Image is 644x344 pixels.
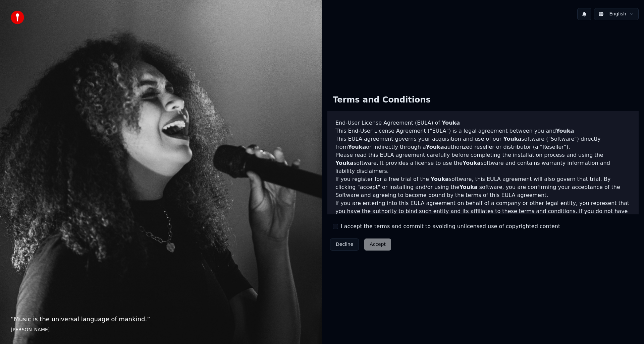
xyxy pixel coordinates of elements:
[341,222,560,230] label: I accept the terms and commit to avoiding unlicensed use of copyrighted content
[348,144,366,150] span: Youka
[11,327,311,333] footer: [PERSON_NAME]
[327,89,436,111] div: Terms and Conditions
[503,136,521,142] span: Youka
[335,151,631,175] p: Please read this EULA agreement carefully before completing the installation process and using th...
[335,135,631,151] p: This EULA agreement governs your acquisition and use of our software ("Software") directly from o...
[460,184,478,190] span: Youka
[335,119,631,127] h3: End-User License Agreement (EULA) of
[11,315,311,324] p: “ Music is the universal language of mankind. ”
[463,160,481,166] span: Youka
[335,127,631,135] p: This End-User License Agreement ("EULA") is a legal agreement between you and
[335,160,354,166] span: Youka
[556,128,574,134] span: Youka
[426,144,444,150] span: Youka
[11,11,24,24] img: youka
[335,199,631,231] p: If you are entering into this EULA agreement on behalf of a company or other legal entity, you re...
[431,176,449,182] span: Youka
[335,175,631,199] p: If you register for a free trial of the software, this EULA agreement will also govern that trial...
[330,238,359,251] button: Decline
[442,120,460,126] span: Youka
